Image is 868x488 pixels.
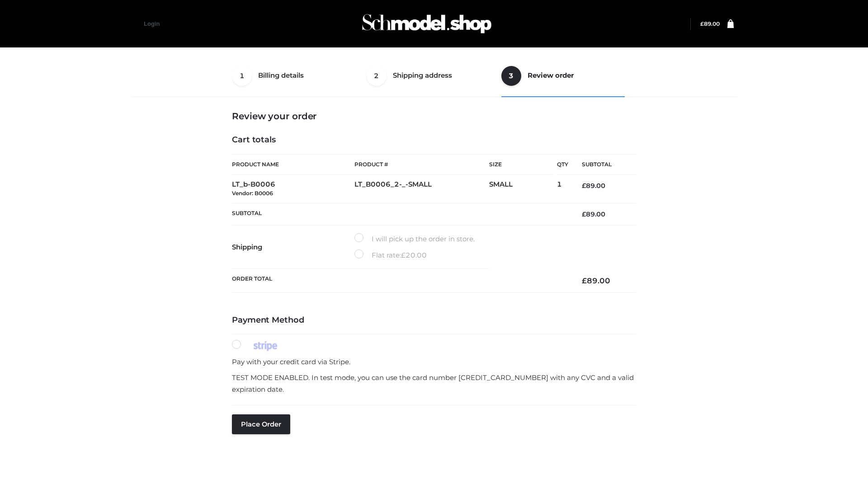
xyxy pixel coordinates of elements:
a: Login [144,20,160,27]
span: £ [582,182,586,190]
p: TEST MODE ENABLED. In test mode, you can use the card number [CREDIT_CARD_NUMBER] with any CVC an... [232,372,636,395]
td: LT_b-B0006 [232,175,354,203]
span: £ [401,251,406,259]
bdi: 89.00 [582,182,605,190]
th: Product Name [232,154,354,175]
th: Size [489,155,552,175]
h4: Payment Method [232,315,636,325]
bdi: 89.00 [700,20,720,27]
bdi: 20.00 [401,251,427,259]
img: Schmodel Admin 964 [359,6,495,42]
th: Order Total [232,269,568,293]
bdi: 89.00 [582,210,605,218]
a: £89.00 [700,20,720,27]
td: SMALL [489,175,557,203]
p: Pay with your credit card via Stripe. [232,356,636,368]
bdi: 89.00 [582,276,610,285]
label: Flat rate: [354,249,427,261]
th: Qty [557,154,568,175]
h3: Review your order [232,111,636,122]
label: I will pick up the order in store. [354,233,475,245]
th: Subtotal [568,155,636,175]
th: Shipping [232,225,354,269]
th: Subtotal [232,203,568,225]
span: £ [582,276,587,285]
span: £ [582,210,586,218]
td: LT_B0006_2-_-SMALL [354,175,489,203]
td: 1 [557,175,568,203]
button: Place order [232,414,290,434]
span: £ [700,20,704,27]
h4: Cart totals [232,135,636,145]
small: Vendor: B0006 [232,190,273,197]
th: Product # [354,154,489,175]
